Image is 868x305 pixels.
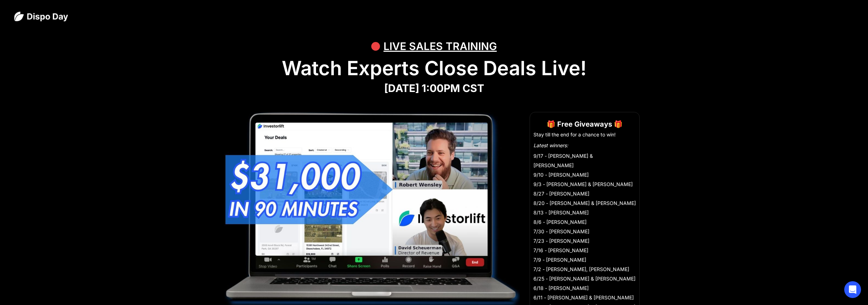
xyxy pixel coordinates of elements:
em: Latest winners: [533,142,568,148]
li: Stay till the end for a chance to win! [533,131,636,138]
strong: [DATE] 1:00PM CST [384,82,484,94]
div: Open Intercom Messenger [844,281,861,298]
strong: 🎁 Free Giveaways 🎁 [547,120,623,128]
h1: Watch Experts Close Deals Live! [14,57,854,80]
div: LIVE SALES TRAINING [383,36,497,57]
